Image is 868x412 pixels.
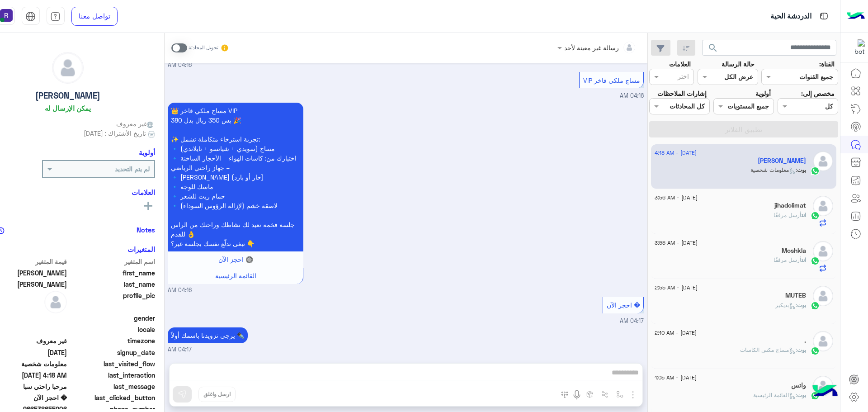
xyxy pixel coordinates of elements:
[50,11,61,22] img: tab
[139,148,155,156] h6: أولوية
[69,279,155,289] span: last_name
[678,71,690,83] div: اختر
[84,128,146,138] span: تاريخ الأشتراك : [DATE]
[797,166,806,173] span: بوت
[168,103,303,251] p: 12/9/2025, 4:16 AM
[774,212,802,218] span: أرسل مرفقًا
[44,291,67,313] img: defaultAdmin.png
[168,286,192,295] span: 04:16 AM
[797,346,806,353] span: بوت
[71,7,118,26] a: تواصل معنا
[52,52,83,83] img: defaultAdmin.png
[758,157,806,165] h5: احمد زيد
[69,257,155,266] span: اسم المتغير
[655,329,697,337] span: [DATE] - 2:10 AM
[811,256,820,265] img: WhatsApp
[649,121,838,137] button: تطبيق الفلاتر
[818,10,830,22] img: tab
[69,359,155,369] span: last_visited_flow
[168,61,192,70] span: 04:16 AM
[607,301,640,309] span: � احجز الآن
[802,256,806,263] span: انت
[583,76,640,84] span: مساج ملكي فاخر VIP
[25,11,36,22] img: tab
[657,89,707,98] label: إشارات الملاحظات
[69,325,155,334] span: locale
[655,284,698,292] span: [DATE] - 2:55 AM
[785,292,806,299] h5: MUTEB
[849,39,865,56] img: 322853014244696
[215,272,256,279] span: القائمة الرئيسية
[69,291,155,312] span: profile_pic
[69,393,155,403] span: last_clicked_button
[69,336,155,346] span: timezone
[811,211,820,220] img: WhatsApp
[116,119,155,128] span: غير معروف
[811,301,820,310] img: WhatsApp
[708,43,718,53] span: search
[69,370,155,380] span: last_interaction
[669,59,691,69] label: العلامات
[811,346,820,355] img: WhatsApp
[655,374,697,382] span: [DATE] - 1:05 AM
[813,196,833,216] img: defaultAdmin.png
[813,151,833,171] img: defaultAdmin.png
[35,90,100,101] h5: [PERSON_NAME]
[811,166,820,175] img: WhatsApp
[218,256,253,263] span: 🔘 احجز الآن
[753,392,797,398] span: : القائمة الرئيسية
[168,346,192,354] span: 04:17 AM
[137,226,155,234] h6: Notes
[189,44,218,52] small: تحويل المحادثة
[655,149,697,157] span: [DATE] - 4:18 AM
[127,245,155,253] h6: المتغيرات
[804,337,806,345] h5: .
[791,382,806,389] h5: واتس
[774,202,806,209] h5: jihadolimat
[740,346,797,353] span: : مساج مكس الكاسات
[69,313,155,323] span: gender
[620,92,644,99] span: 04:16 AM
[775,302,797,308] span: : بديكير
[813,286,833,306] img: defaultAdmin.png
[750,166,797,173] span: : معلومات شخصية
[69,348,155,357] span: signup_date
[620,317,644,324] span: 04:17 AM
[47,7,65,26] a: tab
[69,268,155,278] span: first_name
[198,387,236,402] button: ارسل واغلق
[847,7,865,26] img: Logo
[801,89,835,98] label: مخصص إلى:
[797,392,806,398] span: بوت
[809,376,841,407] img: hulul-logo.png
[655,239,698,247] span: [DATE] - 3:55 AM
[797,302,806,308] span: بوت
[774,256,802,263] span: أرسل مرفقًا
[782,247,806,255] h5: Moshkla
[45,104,91,112] h6: يمكن الإرسال له
[69,382,155,391] span: last_message
[702,40,724,59] button: search
[813,331,833,351] img: defaultAdmin.png
[168,327,248,343] p: 12/9/2025, 4:17 AM
[819,59,835,69] label: القناة:
[755,89,771,98] label: أولوية
[655,194,698,202] span: [DATE] - 3:56 AM
[802,212,806,218] span: انت
[722,59,755,69] label: حالة الرسالة
[813,241,833,261] img: defaultAdmin.png
[770,10,811,23] p: الدردشة الحية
